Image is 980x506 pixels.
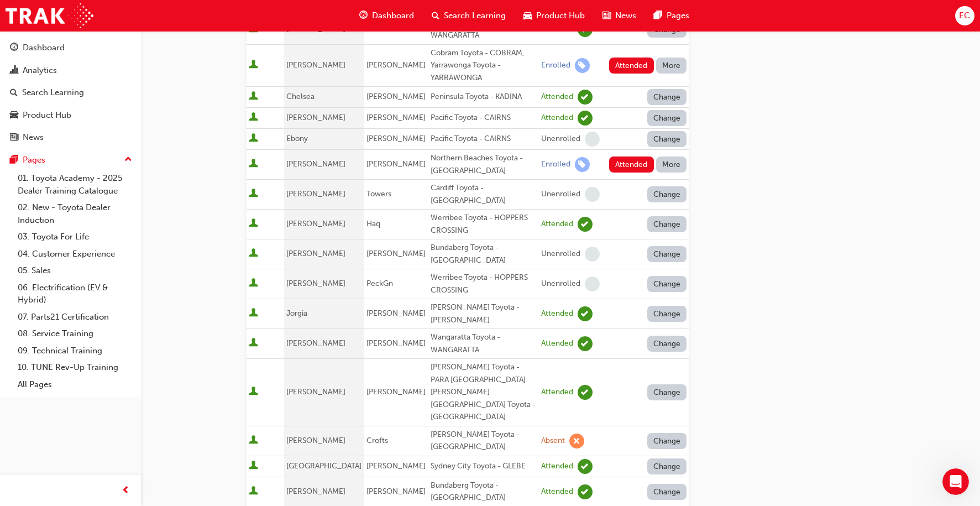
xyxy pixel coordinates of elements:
[647,89,687,105] button: Change
[647,433,687,449] button: Change
[10,155,18,165] span: pages-icon
[249,461,258,472] span: User is active
[431,242,537,267] div: Bundaberg Toyota - [GEOGRAPHIC_DATA]
[431,47,537,85] div: Cobram Toyota - COBRAM, Yarrawonga Toyota - YARRAWONGA
[366,92,426,101] span: [PERSON_NAME]
[23,154,45,166] div: Pages
[286,309,307,318] span: Jorgia
[578,90,593,105] span: learningRecordVerb_ATTEND-icon
[4,60,137,81] a: Analytics
[647,384,687,400] button: Change
[372,9,414,22] span: Dashboard
[647,336,687,352] button: Change
[4,127,137,148] a: News
[431,91,537,103] div: Peninsula Toyota - KADINA
[431,182,537,207] div: Cardiff Toyota - [GEOGRAPHIC_DATA]
[541,134,580,144] div: Unenrolled
[366,159,426,169] span: [PERSON_NAME]
[515,4,594,27] a: car-iconProduct Hub
[541,189,580,200] div: Unenrolled
[286,60,345,70] span: [PERSON_NAME]
[249,24,258,35] span: User is active
[585,277,600,291] span: learningRecordVerb_NONE-icon
[647,276,687,292] button: Change
[13,309,137,326] a: 07. Parts21 Certification
[6,3,93,28] img: Trak
[249,486,258,497] span: User is active
[959,9,970,22] span: EC
[647,484,687,500] button: Change
[541,279,580,289] div: Unenrolled
[647,216,687,232] button: Change
[286,189,345,199] span: [PERSON_NAME]
[13,376,137,393] a: All Pages
[578,459,593,474] span: learningRecordVerb_ATTEND-icon
[541,461,573,472] div: Attended
[431,331,537,356] div: Wangaratta Toyota - WANGARATTA
[366,134,426,143] span: [PERSON_NAME]
[286,159,345,169] span: [PERSON_NAME]
[431,460,537,473] div: Sydney City Toyota - GLEBE
[23,109,71,122] div: Product Hub
[366,249,426,258] span: [PERSON_NAME]
[13,199,137,228] a: 02. New - Toyota Dealer Induction
[942,468,969,495] iframe: Intercom live chat
[585,132,600,147] span: learningRecordVerb_NONE-icon
[13,359,137,376] a: 10. TUNE Rev-Up Training
[541,219,573,229] div: Attended
[286,279,345,288] span: [PERSON_NAME]
[10,133,18,143] span: news-icon
[647,186,687,202] button: Change
[366,189,391,199] span: Towers
[249,218,258,229] span: User is active
[286,219,345,228] span: [PERSON_NAME]
[366,436,388,445] span: Crofts
[359,9,368,23] span: guage-icon
[541,249,580,259] div: Unenrolled
[249,308,258,319] span: User is active
[249,60,258,71] span: User is active
[578,484,593,499] span: learningRecordVerb_ATTEND-icon
[366,219,380,228] span: Haq
[541,436,565,446] div: Absent
[286,113,345,122] span: [PERSON_NAME]
[541,92,573,102] div: Attended
[431,301,537,326] div: [PERSON_NAME] Toyota - [PERSON_NAME]
[23,131,44,144] div: News
[286,134,308,143] span: Ebony
[13,228,137,246] a: 03. Toyota For Life
[286,387,345,397] span: [PERSON_NAME]
[4,150,137,170] button: Pages
[10,88,18,98] span: search-icon
[286,92,315,101] span: Chelsea
[585,187,600,202] span: learningRecordVerb_NONE-icon
[609,58,654,74] button: Attended
[22,86,84,99] div: Search Learning
[432,9,439,23] span: search-icon
[647,458,687,474] button: Change
[4,105,137,126] a: Product Hub
[541,159,570,170] div: Enrolled
[431,152,537,177] div: Northern Beaches Toyota - [GEOGRAPHIC_DATA]
[13,342,137,359] a: 09. Technical Training
[286,338,345,348] span: [PERSON_NAME]
[366,461,426,471] span: [PERSON_NAME]
[647,306,687,322] button: Change
[366,387,426,397] span: [PERSON_NAME]
[523,9,532,23] span: car-icon
[578,217,593,232] span: learningRecordVerb_ATTEND-icon
[122,484,130,498] span: prev-icon
[286,24,345,34] span: [PERSON_NAME]
[594,4,645,27] a: news-iconNews
[13,279,137,309] a: 06. Electrification (EV & Hybrid)
[585,247,600,262] span: learningRecordVerb_NONE-icon
[366,113,426,122] span: [PERSON_NAME]
[366,24,389,34] span: Brown
[578,306,593,321] span: learningRecordVerb_ATTEND-icon
[23,41,65,54] div: Dashboard
[13,325,137,342] a: 08. Service Training
[541,387,573,398] div: Attended
[286,487,345,496] span: [PERSON_NAME]
[575,58,590,73] span: learningRecordVerb_ENROLL-icon
[431,112,537,124] div: Pacific Toyota - CAIRNS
